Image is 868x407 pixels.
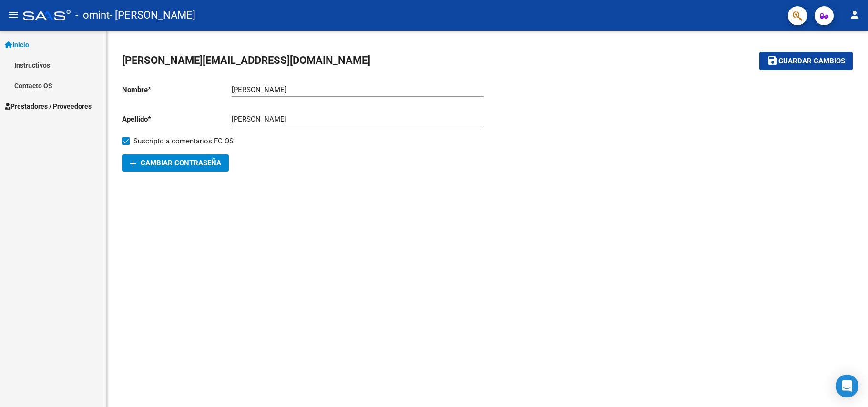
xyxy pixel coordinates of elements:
[133,135,234,147] span: Suscripto a comentarios FC OS
[5,101,92,112] span: Prestadores / Proveedores
[8,9,19,20] mat-icon: menu
[778,57,845,66] span: Guardar cambios
[122,114,232,124] p: Apellido
[122,154,229,172] button: Cambiar Contraseña
[5,40,29,50] span: Inicio
[75,5,110,26] span: - omint
[767,55,778,66] mat-icon: save
[130,159,221,167] span: Cambiar Contraseña
[836,375,858,397] div: Open Intercom Messenger
[122,84,232,95] p: Nombre
[759,52,853,70] button: Guardar cambios
[110,5,195,26] span: - [PERSON_NAME]
[849,9,860,20] mat-icon: person
[122,54,370,66] span: [PERSON_NAME][EMAIL_ADDRESS][DOMAIN_NAME]
[127,158,139,169] mat-icon: add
